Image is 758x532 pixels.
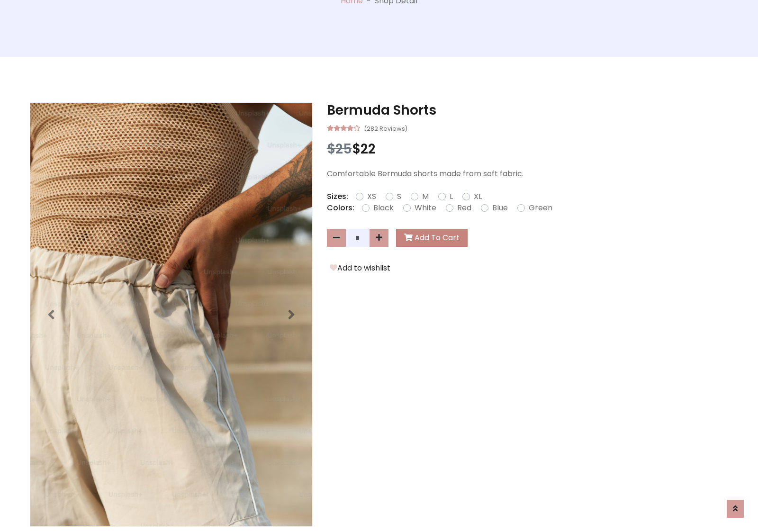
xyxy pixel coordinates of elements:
label: XL [474,191,482,202]
img: Image [30,103,312,526]
small: (282 Reviews) [364,122,407,134]
button: Add to wishlist [327,262,393,274]
label: L [450,191,453,202]
label: S [397,191,401,202]
button: Add To Cart [396,229,468,247]
label: Black [373,202,394,214]
p: Colors: [327,202,354,214]
label: Red [457,202,471,214]
label: XS [367,191,376,202]
h3: Bermuda Shorts [327,102,728,118]
label: Green [529,202,552,214]
label: M [422,191,429,202]
label: White [415,202,436,214]
p: Sizes: [327,191,348,202]
span: 22 [361,140,376,158]
h3: $ [327,141,728,157]
label: Blue [492,202,508,214]
p: Comfortable Bermuda shorts made from soft fabric. [327,168,728,180]
span: $25 [327,140,352,158]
